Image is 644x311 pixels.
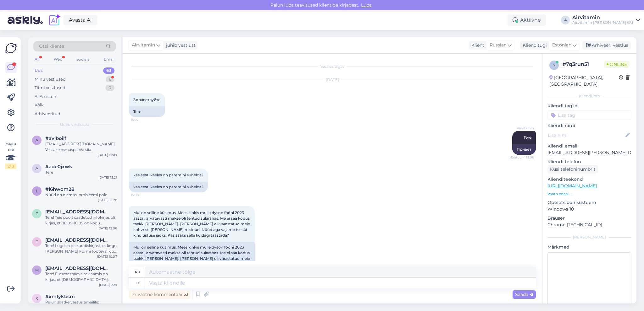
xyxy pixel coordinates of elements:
p: Kliendi telefon [547,158,631,165]
div: Nüüd on olemas, probleemi pole. [45,192,117,198]
a: AirvitaminAirvitamin [PERSON_NAME] OÜ [572,15,640,25]
div: [DATE] 15:21 [98,175,117,180]
span: x [36,296,38,301]
div: 6 [106,76,114,83]
div: juhib vestlust [164,42,196,49]
div: All [33,55,41,63]
div: Mul on selline küsimus. Mees kinkis mulle dyson fööni 2023 aastal, arvatavasti makse oli tehtud s... [129,242,255,275]
span: merilin686@hotmail.com [45,265,111,271]
div: Tere [45,169,117,175]
img: Askly Logo [5,42,17,54]
span: a [36,138,38,142]
div: AI Assistent [35,94,58,100]
div: [DATE] 17:09 [97,153,117,157]
p: Kliendi email [547,143,631,149]
div: # 7q3run51 [563,61,604,68]
div: Klient [469,42,484,49]
div: Socials [75,55,91,63]
div: Airvitamin [572,15,633,20]
p: Kliendi tag'id [547,103,631,109]
div: Tere! E-esmaspäeva reklaamis on kirjas, et [DEMOGRAPHIC_DATA] rakendub ka filtritele. Samas, [PER... [45,271,117,282]
span: Nähtud ✓ 15:08 [509,155,534,160]
span: Estonian [552,42,571,49]
div: Aktiivne [508,14,546,26]
span: Tere [524,135,531,140]
span: piret.kattai@gmail.com [45,209,111,215]
div: [DATE] [129,77,536,83]
div: ru [135,267,140,277]
span: a [36,166,38,171]
div: Tere! Lugesin teie uudiskirjast, et kogu [PERSON_NAME] Formi tootevalik on 20% soodsamalt alates ... [45,243,117,254]
span: Luba [359,2,374,8]
div: Arhiveeri vestlus [582,41,631,50]
span: m [35,268,39,272]
span: Airvitamin [132,42,155,49]
div: Küsi telefoninumbrit [547,165,598,174]
div: [DATE] 13:28 [98,198,117,202]
span: Online [604,61,630,68]
p: Vaata edasi ... [547,191,631,197]
span: Mul on selline küsimus. Mees kinkis mulle dyson fööni 2023 aastal, arvatavasti makse oli tehtud s... [133,210,251,238]
div: 0 [105,85,114,91]
p: Chrome [TECHNICAL_ID] [547,222,631,228]
div: Tiimi vestlused [35,85,65,91]
input: Lisa nimi [548,132,624,139]
p: Kliendi nimi [547,122,631,129]
span: Uued vestlused [60,122,89,127]
span: l [36,189,38,193]
div: Привет [512,144,536,155]
p: Windows 10 [547,206,631,212]
p: Märkmed [547,244,631,250]
div: A [561,16,570,24]
div: [DATE] 12:06 [97,226,117,231]
div: Klienditugi [520,42,547,49]
div: [GEOGRAPHIC_DATA], [GEOGRAPHIC_DATA] [549,74,619,88]
span: #xmtykbsm [45,294,75,299]
p: Brauser [547,215,631,222]
p: Operatsioonisüsteem [547,199,631,206]
div: Tere [129,106,165,117]
span: p [36,211,38,216]
span: kas eesti keeles on paremini suhelda? [133,173,203,177]
div: Web [53,55,64,63]
div: Vaata siia [5,141,16,169]
span: 7 [553,63,555,67]
div: [DATE] 9:29 [99,282,117,287]
span: 15:02 [131,117,154,122]
span: Здравствуйте [133,97,161,102]
div: 63 [103,67,114,74]
span: Russian [490,42,507,49]
a: [URL][DOMAIN_NAME] [547,183,597,189]
input: Lisa tag [547,110,631,120]
span: #l6hwom28 [45,186,75,192]
p: Klienditeekond [547,176,631,183]
div: kas eesti keeles on paremini suhelda? [129,182,208,192]
span: #aviboilf [45,136,66,141]
p: [EMAIL_ADDRESS][PERSON_NAME][DOMAIN_NAME] [547,149,631,156]
div: Minu vestlused [35,76,66,83]
div: Vestlus algas [129,64,536,69]
div: Uus [35,67,43,74]
div: [PERSON_NAME] [547,234,631,240]
span: Airvitamin [510,126,534,131]
div: Email [103,55,116,63]
div: [DATE] 10:07 [97,254,117,259]
div: Kõik [35,102,44,108]
div: Arhiveeritud [35,111,60,117]
span: 15:08 [131,193,154,197]
div: Kliendi info [547,93,631,99]
div: [EMAIL_ADDRESS][DOMAIN_NAME] Vastake esmaspäeva siia. [45,141,117,153]
div: 2 / 3 [5,164,16,169]
div: Privaatne kommentaar [129,290,190,299]
a: Avasta AI [64,15,97,25]
div: Palun saatke vastus emailile: [EMAIL_ADDRESS][DOMAIN_NAME] [45,299,117,311]
span: t [36,239,38,244]
span: #ade0jxwk [45,164,72,169]
div: Tere! Teie poolt saadetud infokirjas oli kirjas, et 08.09-10.09 on kogu [PERSON_NAME] Formi toote... [45,215,117,226]
img: explore-ai [48,13,61,27]
span: triin.nuut@gmail.com [45,237,111,243]
span: Otsi kliente [39,43,64,50]
span: Saada [515,292,533,297]
div: Airvitamin [PERSON_NAME] OÜ [572,20,633,25]
div: et [136,278,140,288]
